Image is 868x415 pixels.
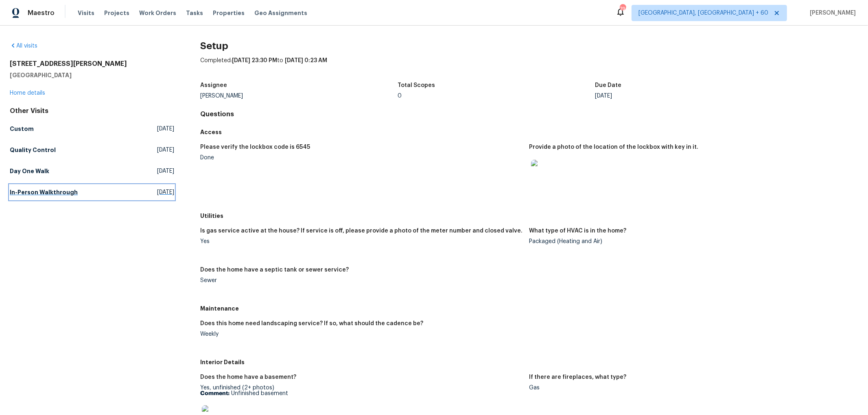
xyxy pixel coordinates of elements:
[638,9,768,17] span: [GEOGRAPHIC_DATA], [GEOGRAPHIC_DATA] + 60
[104,9,129,17] span: Projects
[10,167,49,175] h5: Day One Walk
[529,144,699,150] h5: Provide a photo of the location of the lockbox with key in it.
[200,267,349,273] h5: Does the home have a septic tank or sewer service?
[529,228,627,234] h5: What type of HVAC is in the home?
[10,60,174,68] h2: [STREET_ADDRESS][PERSON_NAME]
[157,125,174,133] span: [DATE]
[200,391,230,396] b: Comment:
[213,9,245,17] span: Properties
[10,143,174,157] a: Quality Control[DATE]
[78,9,94,17] span: Visits
[10,90,45,96] a: Home details
[200,110,858,118] h4: Questions
[200,321,423,326] h5: Does this home need landscaping service? If so, what should the cadence be?
[10,43,37,49] a: All visits
[186,10,203,16] span: Tasks
[157,146,174,154] span: [DATE]
[620,5,625,13] div: 790
[10,188,78,196] h5: In-Person Walkthrough
[10,122,174,136] a: Custom[DATE]
[200,331,523,337] div: Weekly
[807,9,856,17] span: [PERSON_NAME]
[595,83,621,88] h5: Due Date
[28,9,55,17] span: Maestro
[10,71,174,79] h5: [GEOGRAPHIC_DATA]
[398,93,595,99] div: 0
[200,56,858,78] div: Completed: to
[200,304,858,313] h5: Maintenance
[200,144,310,150] h5: Please verify the lockbox code is 6545
[200,93,398,99] div: [PERSON_NAME]
[200,278,523,283] div: Sewer
[10,107,174,115] div: Other Visits
[200,239,523,244] div: Yes
[10,125,34,133] h5: Custom
[254,9,307,17] span: Geo Assignments
[529,374,627,380] h5: If there are fireplaces, what type?
[200,128,858,136] h5: Access
[200,391,523,396] p: Unfinished basement
[200,228,523,234] h5: Is gas service active at the house? If service is off, please provide a photo of the meter number...
[232,58,277,63] span: [DATE] 23:30 PM
[529,385,852,391] div: Gas
[200,212,858,220] h5: Utilities
[200,358,858,366] h5: Interior Details
[10,164,174,178] a: Day One Walk[DATE]
[200,83,227,88] h5: Assignee
[10,185,174,200] a: In-Person Walkthrough[DATE]
[157,188,174,196] span: [DATE]
[285,58,327,63] span: [DATE] 0:23 AM
[200,155,523,161] div: Done
[157,167,174,175] span: [DATE]
[200,374,296,380] h5: Does the home have a basement?
[139,9,176,17] span: Work Orders
[10,146,56,154] h5: Quality Control
[529,239,852,244] div: Packaged (Heating and Air)
[398,83,435,88] h5: Total Scopes
[200,42,858,50] h2: Setup
[595,93,792,99] div: [DATE]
